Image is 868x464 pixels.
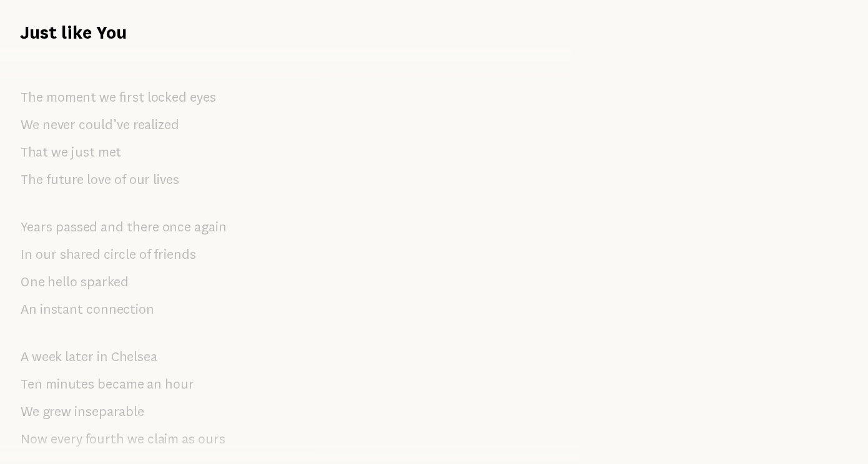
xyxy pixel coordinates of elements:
[21,215,52,239] span: Years
[74,399,144,424] span: inseparable
[119,85,144,110] span: first
[21,242,32,267] span: In
[182,427,195,452] span: as
[194,215,227,239] span: again
[114,167,126,192] span: of
[87,167,111,192] span: love
[165,372,194,397] span: hour
[21,372,42,397] span: Ten
[21,427,47,452] span: Now
[104,242,136,267] span: circle
[162,215,192,239] span: once
[71,140,95,165] span: just
[21,399,39,424] span: We
[46,85,96,110] span: moment
[111,344,157,369] span: Chelsea
[51,140,68,165] span: we
[147,85,187,110] span: locked
[21,297,37,322] span: An
[86,297,154,322] span: connection
[81,269,129,294] span: sparked
[47,269,77,294] span: hello
[21,140,49,165] span: That
[21,167,43,192] span: The
[21,112,39,137] span: We
[153,167,179,192] span: lives
[99,85,116,110] span: we
[147,372,162,397] span: an
[21,344,29,369] span: A
[97,344,108,369] span: in
[36,242,57,267] span: our
[127,215,159,239] span: there
[97,372,144,397] span: became
[51,427,82,452] span: every
[42,112,76,137] span: never
[40,297,83,322] span: instant
[42,399,72,424] span: grew
[21,85,43,110] span: The
[190,85,216,110] span: eyes
[60,242,101,267] span: shared
[101,215,124,239] span: and
[21,269,45,294] span: One
[133,112,179,137] span: realized
[20,20,127,45] h1: Just like You
[98,140,122,165] span: met
[65,344,94,369] span: later
[127,427,144,452] span: we
[86,427,124,452] span: fourth
[46,167,84,192] span: future
[147,427,179,452] span: claim
[154,242,195,267] span: friends
[198,427,225,452] span: ours
[46,372,94,397] span: minutes
[79,112,129,137] span: could’ve
[139,242,151,267] span: of
[56,215,97,239] span: passed
[129,167,150,192] span: our
[32,344,62,369] span: week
